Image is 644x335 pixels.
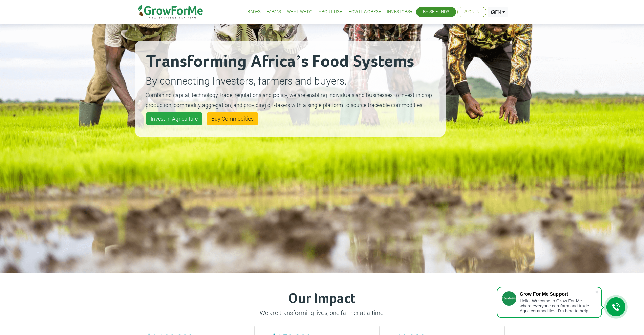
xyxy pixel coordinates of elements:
a: Invest in Agriculture [146,112,202,125]
a: Sign In [464,8,479,16]
a: Trades [245,8,261,16]
a: Investors [387,8,412,16]
a: Raise Funds [423,8,449,16]
h3: Our Impact [141,291,504,307]
a: Farms [267,8,281,16]
h2: Transforming Africa’s Food Systems [146,52,434,72]
a: EN [488,7,508,17]
a: Buy Commodities [207,112,258,125]
a: What We Do [287,8,313,16]
small: Combining capital, technology, trade, regulations and policy, we are enabling individuals and bus... [146,91,432,109]
p: By connecting Investors, farmers and buyers. [146,73,434,88]
p: We are transforming lives, one farmer at a time. [141,308,504,317]
div: Grow For Me Support [520,291,595,297]
a: About Us [319,8,342,16]
a: How it Works [348,8,381,16]
div: Hello! Welcome to Grow For Me where everyone can farm and trade Agric commodities. I'm here to help. [520,298,595,313]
